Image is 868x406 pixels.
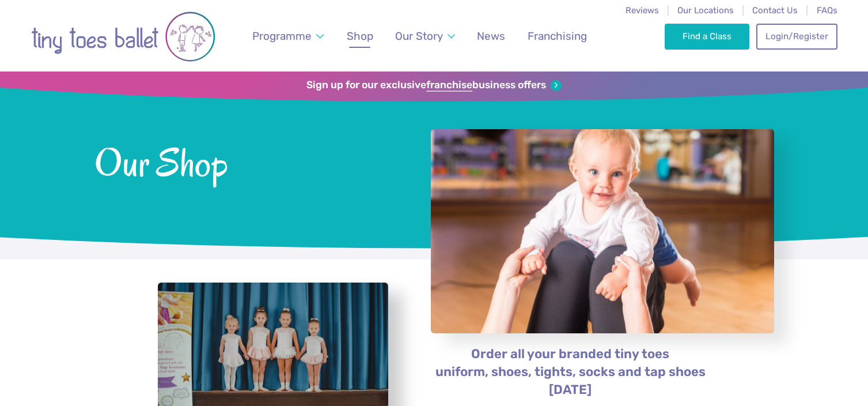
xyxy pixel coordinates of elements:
[247,22,329,50] a: Programme
[477,29,505,43] span: News
[306,79,562,92] a: Sign up for our exclusivefranchisebusiness offers
[426,79,472,92] strong: franchise
[756,24,837,49] a: Login/Register
[472,22,511,50] a: News
[347,29,373,43] span: Shop
[626,5,659,16] a: Reviews
[528,29,587,43] span: Franchising
[817,5,837,16] a: FAQs
[252,29,312,43] span: Programme
[341,22,378,50] a: Shop
[430,345,711,399] p: Order all your branded tiny toes uniform, shoes, tights, socks and tap shoes [DATE]
[677,5,734,16] a: Our Locations
[522,22,592,50] a: Franchising
[389,22,460,50] a: Our Story
[31,7,215,66] img: tiny toes ballet
[94,138,400,185] span: Our Shop
[395,29,443,43] span: Our Story
[752,5,798,16] a: Contact Us
[665,24,749,49] a: Find a Class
